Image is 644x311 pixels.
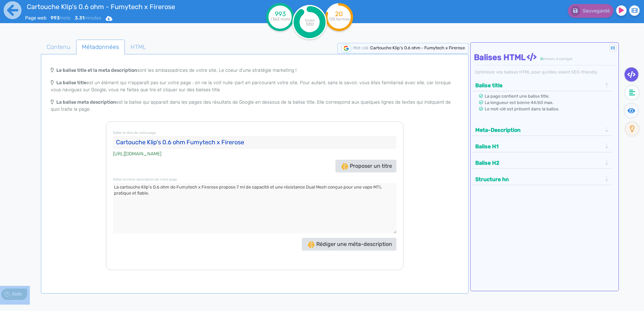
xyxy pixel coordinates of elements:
span: Aide [34,5,44,11]
button: Proposer un titre [335,160,396,172]
button: Balise H2 [473,157,604,168]
b: 993 [51,15,60,21]
input: Le titre de votre contenu [113,136,396,149]
a: HTML [125,40,152,55]
span: Mot-clé : [353,45,370,50]
p: est la balise qui apparait dans les pages des résultats de Google en dessous de la balise title. ... [51,99,459,113]
span: Métadonnées [76,38,124,56]
span: mots [51,15,70,21]
div: Meta-Description [473,124,611,136]
tspan: SEO [306,21,314,27]
tspan: /25 termes [328,17,350,21]
div: Balise H2 [473,157,611,168]
span: 0 [540,57,543,61]
cite: [URL][DOMAIN_NAME] [113,150,161,157]
tspan: 993 [275,10,286,18]
button: Balise H1 [473,141,604,152]
div: Structure hn [473,174,611,185]
button: Rédiger une méta-description [302,238,396,251]
a: Métadonnées [76,40,125,55]
h4: Balises HTML [474,53,617,62]
span: Contenu [41,38,76,56]
p: sont les ambassadrices de votre site, Le coeur d'une stratégie marketing ! [51,67,459,74]
div: Balise title [473,80,611,91]
b: 3.31 [75,15,84,21]
span: erreurs à corriger [543,57,573,61]
div: Balise H1 [473,141,611,152]
span: minutes [75,15,101,21]
div: Optimisez vos balises HTML pour qu’elles soient SEO-friendly. [474,69,617,75]
tspan: /363 mots [270,17,290,21]
span: Le mot-clé est présent dans la balise. [485,106,559,111]
b: La balise title [56,80,87,86]
span: Rédiger une méta-description [308,241,392,247]
small: Editer le titre de votre page [113,131,156,135]
tspan: 20 [335,10,343,18]
b: La balise meta description [56,99,116,105]
span: La page contient une balise title. [485,94,549,99]
button: Balise title [473,80,604,91]
span: HTML [125,38,152,56]
small: Editer la meta-description de votre page [113,177,177,182]
input: title [25,1,218,12]
a: Contenu [41,40,76,55]
img: google-serp-logo.png [341,44,351,53]
button: Meta-Description [473,124,604,136]
button: Structure hn [473,174,604,185]
b: Le balise title et la meta description [56,67,137,73]
span: Page web [25,15,46,21]
span: Proposer un titre [341,163,392,169]
button: Sauvegardé [568,4,613,18]
span: Sauvegardé [583,8,610,14]
span: La longueur est bonne 44/60 max. [485,100,553,105]
tspan: Score [305,18,315,22]
p: est un élément qui n'apparaît pas sur votre page : on ne la voit nulle-part en parcourant votre s... [51,79,459,93]
span: Cartouche Klip's 0.6 ohm - Fumytech x Firerose [370,45,465,50]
